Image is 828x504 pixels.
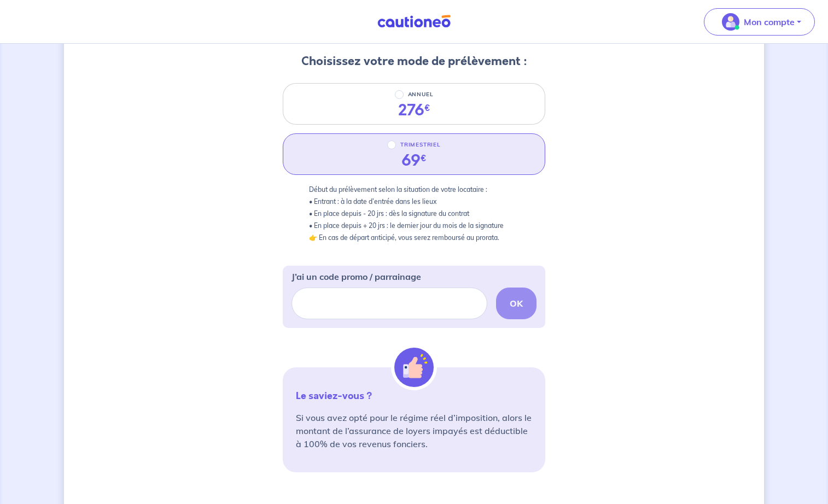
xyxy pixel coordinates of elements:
img: illu_alert_hand.svg [394,348,434,387]
p: J’ai un code promo / parrainage [291,270,421,283]
h3: Choisissez votre mode de prélèvement : [301,52,527,70]
p: Le saviez-vous ? [296,389,532,402]
sup: € [424,102,430,114]
p: ANNUEL [408,88,434,101]
div: 276 [398,101,430,120]
p: Mon compte [744,15,795,28]
sup: € [421,152,427,165]
div: 69 [401,151,427,170]
p: TRIMESTRIEL [400,138,441,151]
button: illu_account_valid_menu.svgMon compte [704,8,815,36]
p: Début du prélèvement selon la situation de votre locataire : • Entrant : à la date d’entrée dans ... [309,184,519,244]
img: illu_account_valid_menu.svg [722,13,739,31]
img: Cautioneo [373,15,455,28]
p: Si vous avez opté pour le régime réel d’imposition, alors le montant de l’assurance de loyers imp... [296,411,532,450]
